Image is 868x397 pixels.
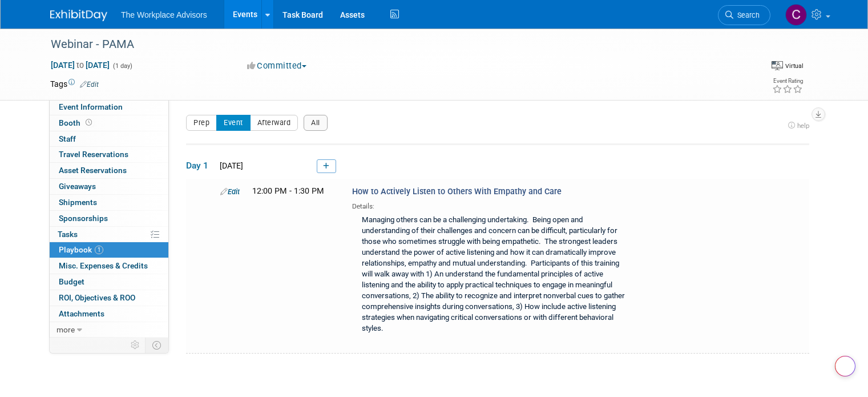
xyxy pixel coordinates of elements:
[146,338,169,352] td: Toggle Event Tabs
[59,277,84,286] span: Budget
[50,274,168,290] a: Budget
[186,159,215,172] span: Day 1
[59,261,148,270] span: Misc. Expenses & Credits
[50,163,168,178] a: Asset Reservations
[216,161,243,170] span: [DATE]
[50,99,168,115] a: Event Information
[50,10,107,21] img: ExhibitDay
[772,59,804,71] div: Event Format
[59,245,103,254] span: Playbook
[59,150,128,159] span: Travel Reservations
[352,187,562,197] span: How to Actively Listen to Others With Empathy and Care
[50,227,168,242] a: Tasks
[50,258,168,274] a: Misc. Expenses & Credits
[718,5,770,25] a: Search
[50,179,168,194] a: Giveaways
[50,211,168,226] a: Sponsorships
[59,293,135,302] span: ROI, Objectives & ROO
[186,115,217,131] button: Prep
[785,4,807,26] img: Claudia St. John
[121,10,207,19] span: The Workplace Advisors
[58,230,78,239] span: Tasks
[59,309,104,318] span: Attachments
[50,195,168,210] a: Shipments
[352,211,635,339] div: Managing others can be a challenging undertaking. Being open and understanding of their challenge...
[220,187,240,196] a: Edit
[243,60,311,72] button: Committed
[56,325,75,334] span: more
[59,166,127,175] span: Asset Reservations
[797,122,809,130] span: help
[59,214,108,223] span: Sponsorships
[59,134,76,143] span: Staff
[83,118,94,127] span: Booth not reserved yet
[47,34,740,55] div: Webinar - PAMA
[772,78,803,84] div: Event Rating
[772,61,783,70] img: Format-Virtual.png
[50,242,168,258] a: Playbook1
[252,186,324,196] span: 12:00 PM - 1:30 PM
[352,198,635,211] div: Details:
[112,62,132,70] span: (1 day)
[50,306,168,322] a: Attachments
[59,102,123,111] span: Event Information
[250,115,298,131] button: Afterward
[50,115,168,131] a: Booth
[59,198,97,207] span: Shipments
[50,131,168,147] a: Staff
[50,60,110,70] span: [DATE] [DATE]
[59,182,96,191] span: Giveaways
[75,61,86,70] span: to
[216,115,251,131] button: Event
[50,290,168,306] a: ROI, Objectives & ROO
[126,338,146,352] td: Personalize Event Tab Strip
[80,81,99,89] a: Edit
[692,59,804,77] div: Event Format
[50,322,168,338] a: more
[785,62,804,70] div: Virtual
[59,118,94,127] span: Booth
[733,11,760,19] span: Search
[304,115,328,131] button: All
[50,147,168,162] a: Travel Reservations
[95,246,103,254] span: 1
[50,78,99,90] td: Tags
